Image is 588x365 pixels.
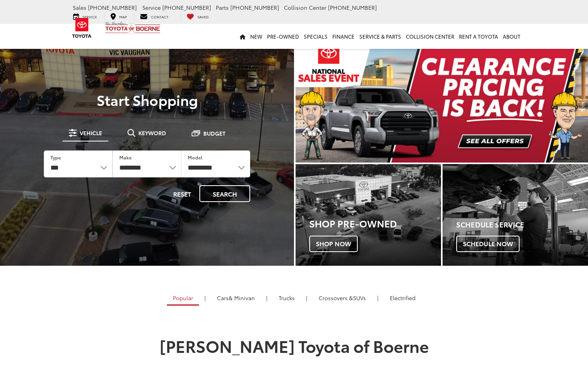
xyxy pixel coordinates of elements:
[67,12,103,21] a: Service
[105,21,161,35] img: Vic Vaughan Toyota of Boerne
[181,12,215,21] a: My Saved Vehicles
[138,130,166,136] span: Keyword
[216,4,229,11] span: Parts
[248,24,265,49] a: New
[273,291,301,304] a: Trucks
[203,294,208,302] li: |
[203,131,226,136] span: Budget
[319,294,353,302] span: Crossovers &
[142,4,161,11] span: Service
[112,336,476,354] h1: [PERSON_NAME] Toyota of Boerne
[296,39,588,163] div: carousel slide number 1 of 2
[443,164,588,266] div: Toyota
[33,92,261,107] p: Start Shopping
[67,15,97,41] img: Toyota
[357,24,403,49] a: Service & Parts: Opens in a new tab
[384,291,421,304] a: Electrified
[50,154,61,161] label: Type
[82,14,97,19] span: Service
[309,218,441,228] h3: Shop Pre-Owned
[456,236,520,252] span: Schedule Now
[304,294,309,302] li: |
[119,154,132,161] label: Make
[151,14,169,19] span: Contact
[230,4,279,11] span: [PHONE_NUMBER]
[237,24,248,49] a: Home
[330,24,357,49] a: Finance
[296,39,588,163] section: Carousel section with vehicle pictures - may contain disclaimers.
[500,24,523,49] a: About
[456,221,588,229] h4: Schedule Service
[73,4,86,11] span: Sales
[119,14,127,19] span: Map
[284,4,326,11] span: Collision Center
[197,14,209,19] span: Saved
[457,24,500,49] a: Rent a Toyota
[309,236,358,252] span: Shop Now
[265,24,301,49] a: Pre-Owned
[188,154,203,161] label: Model
[104,12,133,21] a: Map
[296,164,441,266] a: Shop Pre-Owned Shop Now
[313,291,372,304] a: SUVs
[88,4,137,11] span: [PHONE_NUMBER]
[134,12,174,21] a: Contact
[199,185,250,202] button: Search
[80,130,102,136] span: Vehicle
[264,294,269,302] li: |
[229,294,255,302] span: & Minivan
[167,185,198,202] button: Reset
[211,291,261,304] a: Cars
[443,164,588,266] a: Schedule Service Schedule Now
[328,4,377,11] span: [PHONE_NUMBER]
[375,294,380,302] li: |
[403,24,457,49] a: Collision Center
[296,39,588,163] img: Clearance Pricing Is Back
[167,291,199,306] a: Popular
[162,4,211,11] span: [PHONE_NUMBER]
[296,164,441,266] div: Toyota
[296,55,339,147] button: Click to view previous picture.
[301,24,330,49] a: Specials
[544,55,588,147] button: Click to view next picture.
